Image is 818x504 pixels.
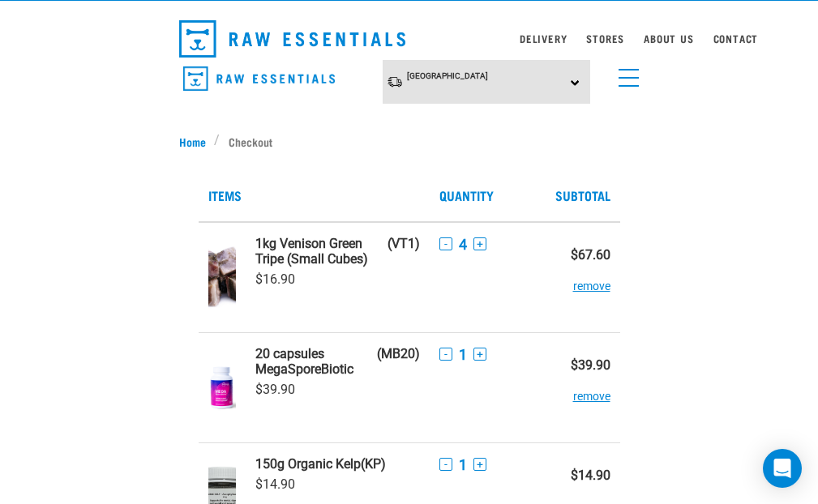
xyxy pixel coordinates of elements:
th: Subtotal [542,169,619,222]
button: - [439,348,452,361]
strong: 150g Organic Kelp [255,456,361,472]
span: $14.90 [255,476,295,492]
img: Raw Essentials Logo [183,66,335,92]
a: menu [610,59,640,88]
button: - [439,237,452,250]
button: + [473,458,486,471]
button: - [439,458,452,471]
button: + [473,237,486,250]
strong: 20 capsules MegaSporeBiotic [255,346,377,377]
th: Items [199,169,430,222]
a: Stores [586,36,624,41]
span: 4 [459,236,467,253]
button: + [473,348,486,361]
span: [GEOGRAPHIC_DATA] [407,71,488,80]
td: $67.60 [542,222,619,333]
strong: 1kg Venison Green Tripe (Small Cubes) [255,236,388,267]
a: 150g Organic Kelp(KP) [255,456,420,472]
img: Venison Green Tripe (Small Cubes) [208,236,236,319]
a: About Us [644,36,693,41]
a: Delivery [520,36,567,41]
img: Raw Essentials Logo [179,20,406,58]
a: 20 capsules MegaSporeBiotic(MB20) [255,346,420,377]
a: 1kg Venison Green Tripe (Small Cubes)(VT1) [255,236,420,267]
span: 1 [459,456,467,473]
td: $39.90 [542,332,619,442]
span: $39.90 [255,382,295,397]
th: Quantity [430,169,543,222]
nav: dropdown navigation [166,14,653,64]
nav: breadcrumbs [179,133,640,150]
img: van-moving.png [387,75,403,88]
span: 1 [459,346,467,363]
button: remove [573,263,610,294]
button: remove [573,373,610,404]
div: Open Intercom Messenger [763,449,802,488]
span: $16.90 [255,271,295,287]
a: Home [179,133,215,150]
img: MegaSporeBiotic [208,346,236,429]
a: Contact [713,36,759,41]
